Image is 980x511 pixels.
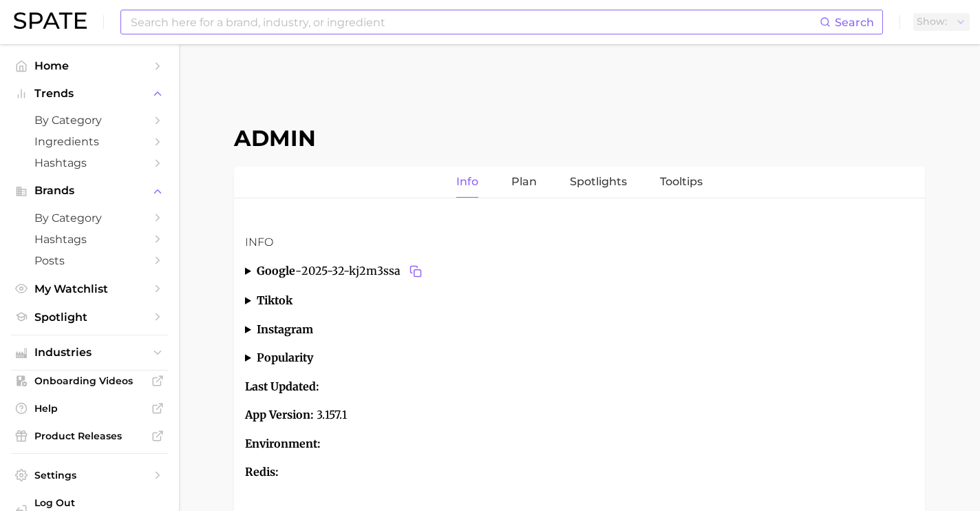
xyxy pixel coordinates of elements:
summary: google-2025-32-kj2m3ssaCopy 2025-32-kj2m3ssa to clipboard [245,262,914,281]
button: Brands [11,180,168,201]
span: Show [917,18,947,25]
span: by Category [34,114,145,127]
a: My Watchlist [11,278,168,300]
h3: Info [245,234,914,251]
span: Hashtags [34,156,145,169]
span: Hashtags [34,233,145,246]
strong: Environment: [245,437,321,450]
a: Help [11,398,168,419]
a: Onboarding Videos [11,371,168,391]
span: Settings [34,469,145,481]
span: - [295,264,301,278]
a: Tooltips [660,167,703,198]
summary: popularity [245,349,914,367]
span: Home [34,59,145,72]
a: Product Releases [11,426,168,446]
strong: tiktok [257,293,292,307]
a: Home [11,55,168,76]
a: Ingredients [11,131,168,152]
a: Hashtags [11,229,168,250]
summary: instagram [245,321,914,339]
a: Posts [11,250,168,271]
a: Spotlights [570,167,627,198]
p: 3.157.1 [245,406,914,424]
input: Search here for a brand, industry, or ingredient [129,10,820,34]
span: Ingredients [34,135,145,148]
span: Posts [34,254,145,267]
a: Spotlight [11,306,168,328]
span: Help [34,402,145,415]
span: Trends [34,87,145,100]
strong: instagram [257,322,313,336]
span: Spotlight [34,311,145,324]
a: by Category [11,109,168,131]
summary: tiktok [245,292,914,310]
span: Log Out [34,497,157,509]
button: Copy 2025-32-kj2m3ssa to clipboard [406,262,425,281]
strong: popularity [257,351,313,364]
h1: Admin [234,125,925,152]
button: Industries [11,342,168,363]
span: 2025-32-kj2m3ssa [301,262,425,281]
button: Show [913,13,970,31]
a: by Category [11,207,168,229]
span: My Watchlist [34,282,145,295]
span: Brands [34,185,145,197]
span: Onboarding Videos [34,375,145,387]
strong: Last Updated: [245,379,319,393]
a: Settings [11,465,168,486]
a: Hashtags [11,152,168,174]
a: Info [456,167,478,198]
span: Search [835,16,874,29]
span: by Category [34,211,145,225]
strong: App Version: [245,408,314,421]
img: SPATE [14,12,87,29]
span: Product Releases [34,430,145,442]
strong: google [257,264,295,278]
strong: Redis: [245,465,279,479]
span: Industries [34,346,145,359]
a: Plan [511,167,537,198]
button: Trends [11,83,168,104]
